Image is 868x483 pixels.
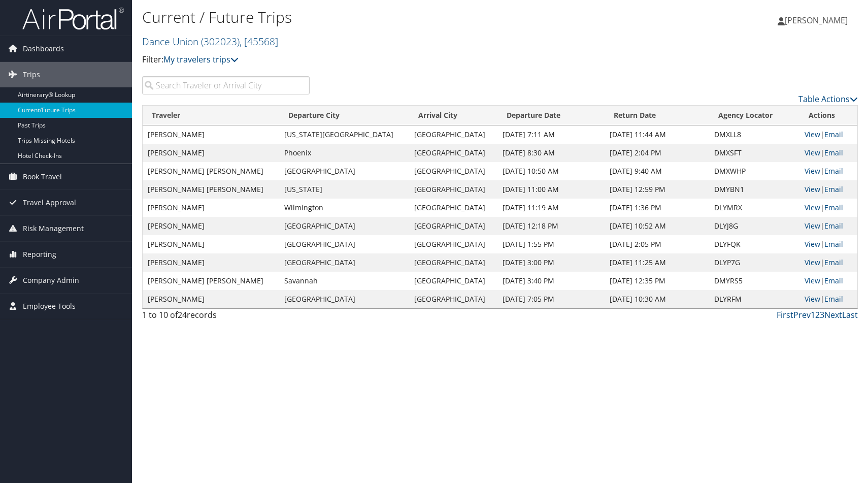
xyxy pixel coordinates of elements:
td: Savannah [279,272,409,290]
th: Actions [799,106,857,125]
td: [PERSON_NAME] [PERSON_NAME] [143,180,279,199]
a: View [805,294,820,304]
td: | [799,199,857,217]
a: Email [824,166,843,176]
td: [PERSON_NAME] [143,144,279,162]
a: 2 [815,309,820,320]
td: [DATE] 7:11 AM [497,125,605,144]
a: Email [824,148,843,157]
a: View [805,221,820,231]
span: Travel Approval [23,190,76,215]
td: [US_STATE][GEOGRAPHIC_DATA] [279,125,409,144]
td: | [799,235,857,253]
td: Wilmington [279,199,409,217]
td: [GEOGRAPHIC_DATA] [409,144,497,162]
td: [PERSON_NAME] [143,253,279,272]
td: DMYRS5 [709,272,799,290]
a: View [805,239,820,249]
td: [DATE] 3:00 PM [497,253,605,272]
td: [PERSON_NAME] [PERSON_NAME] [143,272,279,290]
a: Email [824,203,843,212]
td: [GEOGRAPHIC_DATA] [279,253,409,272]
td: [PERSON_NAME] [143,290,279,308]
td: | [799,272,857,290]
td: [DATE] 10:50 AM [497,162,605,180]
span: Dashboards [23,36,64,61]
td: [DATE] 10:52 AM [605,217,709,235]
td: [DATE] 12:18 PM [497,217,605,235]
td: [DATE] 11:25 AM [605,253,709,272]
td: DLYP7G [709,253,799,272]
a: 3 [820,309,824,320]
span: Trips [23,62,40,87]
a: Prev [793,309,811,320]
td: Phoenix [279,144,409,162]
td: [PERSON_NAME] [PERSON_NAME] [143,162,279,180]
td: | [799,180,857,199]
td: DLYFQK [709,235,799,253]
a: View [805,184,820,194]
td: [DATE] 11:44 AM [605,125,709,144]
td: [GEOGRAPHIC_DATA] [409,199,497,217]
span: 24 [178,309,187,320]
th: Agency Locator: activate to sort column ascending [709,106,799,125]
td: DLYRFM [709,290,799,308]
th: Departure Date: activate to sort column descending [497,106,605,125]
td: [DATE] 7:05 PM [497,290,605,308]
span: Company Admin [23,268,79,293]
a: Email [824,130,843,139]
td: [PERSON_NAME] [143,235,279,253]
td: | [799,125,857,144]
a: Next [824,309,842,320]
td: DMXSFT [709,144,799,162]
a: Email [824,239,843,249]
th: Departure City: activate to sort column ascending [279,106,409,125]
span: , [ 45568 ] [240,35,278,48]
span: Reporting [23,242,56,267]
th: Traveler: activate to sort column ascending [143,106,279,125]
img: airportal-logo.png [22,7,124,30]
td: [DATE] 11:19 AM [497,199,605,217]
td: [DATE] 8:30 AM [497,144,605,162]
a: View [805,276,820,285]
td: | [799,162,857,180]
td: [GEOGRAPHIC_DATA] [279,162,409,180]
td: | [799,144,857,162]
td: [DATE] 2:05 PM [605,235,709,253]
td: DLYMRX [709,199,799,217]
td: [GEOGRAPHIC_DATA] [409,162,497,180]
td: [GEOGRAPHIC_DATA] [409,272,497,290]
td: [PERSON_NAME] [143,125,279,144]
a: Email [824,257,843,267]
span: [PERSON_NAME] [785,15,848,26]
a: View [805,148,820,157]
a: Dance Union [142,35,278,48]
td: [PERSON_NAME] [143,199,279,217]
td: [DATE] 10:30 AM [605,290,709,308]
th: Return Date: activate to sort column ascending [605,106,709,125]
a: Email [824,184,843,194]
td: [DATE] 1:36 PM [605,199,709,217]
td: [DATE] 1:55 PM [497,235,605,253]
input: Search Traveler or Arrival City [142,76,310,94]
td: | [799,217,857,235]
td: [GEOGRAPHIC_DATA] [409,235,497,253]
a: View [805,203,820,212]
td: [GEOGRAPHIC_DATA] [409,253,497,272]
a: Table Actions [798,93,858,105]
td: [GEOGRAPHIC_DATA] [279,217,409,235]
a: 1 [811,309,815,320]
a: View [805,257,820,267]
a: My travelers trips [163,54,239,65]
span: Book Travel [23,164,62,189]
h1: Current / Future Trips [142,7,619,28]
a: Email [824,294,843,304]
td: [GEOGRAPHIC_DATA] [279,235,409,253]
td: [US_STATE] [279,180,409,199]
span: Employee Tools [23,294,76,319]
td: [GEOGRAPHIC_DATA] [409,180,497,199]
td: DMYBN1 [709,180,799,199]
th: Arrival City: activate to sort column ascending [409,106,497,125]
td: DMXLL8 [709,125,799,144]
td: [PERSON_NAME] [143,217,279,235]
